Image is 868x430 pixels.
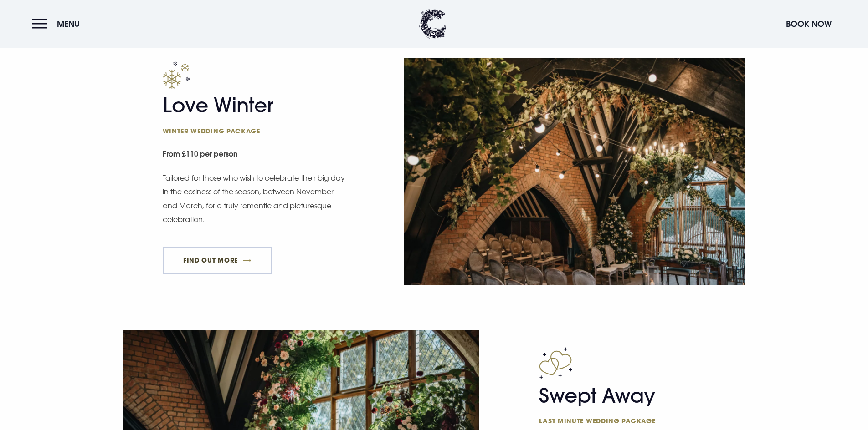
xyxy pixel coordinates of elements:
h2: Swept Away [539,384,717,425]
button: Menu [32,14,84,34]
span: Menu [57,19,80,29]
button: Book Now [781,14,836,34]
p: Tailored for those who wish to celebrate their big day in the cosiness of the season, between Nov... [163,171,349,227]
img: Ceremony set up at a Wedding Venue Northern Ireland [404,58,745,285]
h2: Love Winter [163,93,340,135]
img: Clandeboye Lodge [419,9,447,39]
img: Block icon [539,347,572,379]
span: Winter wedding package [163,126,340,135]
img: Wonderful winter package page icon [163,61,190,89]
a: FIND OUT MORE [163,247,272,274]
span: Last minute wedding package [539,416,717,425]
small: From £110 per person [163,145,354,165]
